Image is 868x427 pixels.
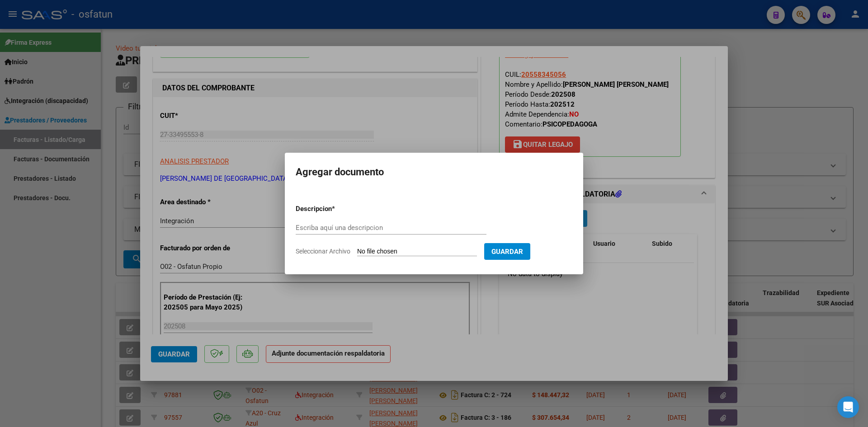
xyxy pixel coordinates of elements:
span: Guardar [491,248,523,256]
div: Open Intercom Messenger [837,396,859,418]
p: Descripcion [296,204,379,214]
button: Guardar [484,243,530,260]
h2: Agregar documento [296,164,572,181]
span: Seleccionar Archivo [296,248,350,255]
